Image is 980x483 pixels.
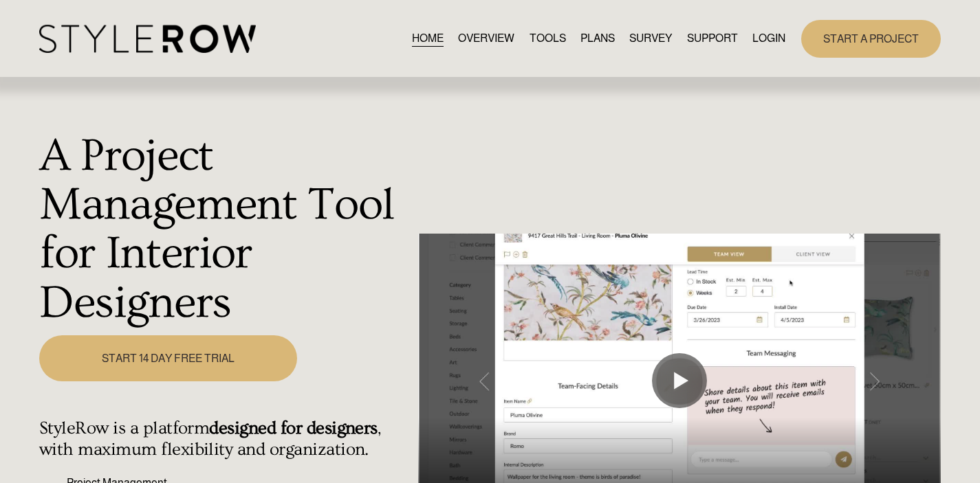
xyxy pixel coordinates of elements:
[458,30,514,48] a: OVERVIEW
[687,30,738,47] span: SUPPORT
[752,30,785,48] a: LOGIN
[209,418,377,438] strong: designed for designers
[580,30,615,48] a: PLANS
[412,30,444,48] a: HOME
[801,20,941,58] a: START A PROJECT
[687,30,738,48] a: folder dropdown
[530,30,566,48] a: TOOLS
[39,25,256,53] img: StyleRow
[39,335,297,381] a: START 14 DAY FREE TRIAL
[39,132,411,327] h1: A Project Management Tool for Interior Designers
[652,353,707,408] button: Play
[629,30,672,48] a: SURVEY
[39,418,411,460] h4: StyleRow is a platform , with maximum flexibility and organization.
